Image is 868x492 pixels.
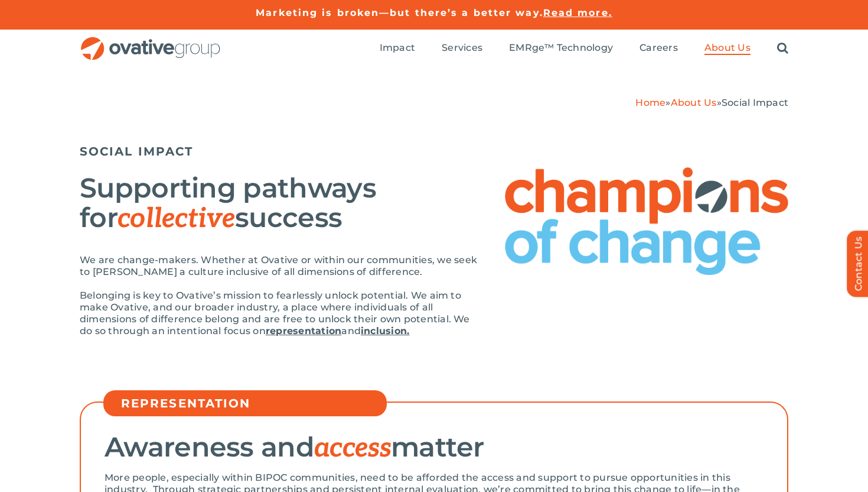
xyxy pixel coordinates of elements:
[639,42,678,54] span: Careers
[80,254,481,278] p: We are change-makers. Whether at Ovative or within our communities, we seek to [PERSON_NAME] a cu...
[80,173,481,234] h2: Supporting pathways for success
[635,97,788,108] span: » »
[639,42,678,55] a: Careers
[314,432,391,465] span: access
[105,432,763,463] h2: Awareness and matter
[704,42,750,55] a: About Us
[341,325,361,336] span: and
[121,396,381,410] h5: REPRESENTATION
[635,97,665,108] a: Home
[266,325,341,336] a: representation
[777,42,788,55] a: Search
[509,42,613,54] span: EMRge™ Technology
[256,7,543,18] a: Marketing is broken—but there’s a better way.
[704,42,750,54] span: About Us
[80,290,481,337] p: Belonging is key to Ovative’s mission to fearlessly unlock potential. We aim to make Ovative, and...
[505,167,788,275] img: Social Impact – Champions of Change Logo
[80,144,788,158] h5: SOCIAL IMPACT
[442,42,482,55] a: Services
[671,97,717,108] a: About Us
[380,42,415,55] a: Impact
[543,7,612,18] a: Read more.
[380,30,788,67] nav: Menu
[80,35,221,47] a: OG_Full_horizontal_RGB
[509,42,613,55] a: EMRge™ Technology
[380,42,415,54] span: Impact
[442,42,482,54] span: Services
[722,97,788,108] span: Social Impact
[118,202,235,235] span: collective
[361,325,409,336] a: inclusion.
